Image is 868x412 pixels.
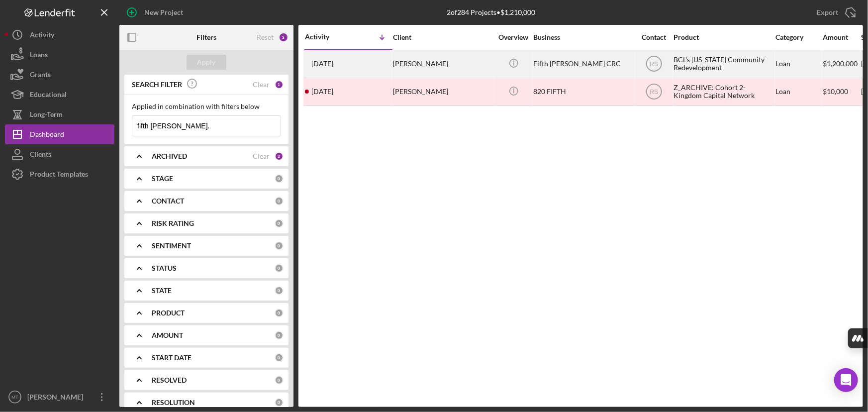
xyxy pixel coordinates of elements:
div: BCL's [US_STATE] Community Redevelopment [674,51,773,77]
b: STAGE [152,175,173,183]
div: 3 [279,32,289,42]
b: AMOUNT [152,331,183,339]
button: Dashboard [5,124,114,144]
time: 2024-11-25 22:35 [311,60,333,68]
div: New Project [144,2,183,22]
div: Loan [775,51,822,77]
div: Dashboard [30,124,64,147]
div: 0 [275,398,284,407]
text: MT [11,395,18,400]
div: Reset [257,33,274,41]
div: Product [674,33,773,41]
div: Apply [197,55,216,70]
b: SENTIMENT [152,242,191,250]
div: 0 [275,309,284,317]
button: Loans [5,45,114,65]
div: Activity [30,25,54,47]
div: Business [533,33,633,41]
div: 2 of 284 Projects • $1,210,000 [447,8,535,16]
b: START DATE [152,354,192,362]
div: Overview [495,33,532,41]
button: Activity [5,25,114,45]
div: Client [393,33,492,41]
div: $10,000 [823,79,860,105]
div: Loans [30,45,48,67]
div: Clear [253,152,270,160]
b: CONTACT [152,197,184,205]
div: 0 [275,197,284,206]
b: PRODUCT [152,309,185,317]
button: Product Templates [5,164,114,184]
b: RESOLVED [152,376,187,384]
div: 0 [275,264,284,273]
b: RESOLUTION [152,399,195,407]
div: [PERSON_NAME] [393,79,492,105]
div: Activity [305,33,349,41]
div: Long-Term [30,104,63,127]
div: 1 [275,80,284,89]
button: Educational [5,85,114,104]
text: RS [650,89,658,96]
button: Grants [5,65,114,85]
b: RISK RATING [152,219,194,227]
div: Amount [823,33,860,41]
button: Long-Term [5,104,114,124]
div: 820 FIFTH [533,79,633,105]
div: Category [775,33,822,41]
div: 2 [275,152,284,161]
div: 0 [275,241,284,250]
div: Open Intercom Messenger [834,368,858,392]
div: 0 [275,376,284,385]
b: STATE [152,287,172,295]
div: Z_ARCHIVE: Cohort 2- Kingdom Capital Network [674,79,773,105]
div: Clear [253,81,270,89]
div: Clients [30,144,51,167]
button: New Project [119,2,193,22]
div: 0 [275,331,284,340]
button: MT[PERSON_NAME] [5,387,114,407]
div: Loan [775,79,822,105]
div: $1,200,000 [823,51,860,77]
div: 0 [275,286,284,295]
div: [PERSON_NAME] [25,387,90,410]
button: Clients [5,144,114,164]
b: STATUS [152,264,177,272]
div: 0 [275,219,284,228]
b: Filters [196,33,216,41]
div: Fifth [PERSON_NAME] CRC [533,51,633,77]
div: Contact [635,33,673,41]
div: Export [817,2,838,22]
div: Applied in combination with filters below [132,103,281,110]
div: 0 [275,353,284,362]
div: Grants [30,65,51,87]
text: RS [650,61,658,68]
button: Apply [187,55,226,70]
div: Product Templates [30,164,88,187]
b: SEARCH FILTER [132,81,182,89]
time: 2023-06-29 16:23 [311,88,333,96]
b: ARCHIVED [152,152,187,160]
div: [PERSON_NAME] [393,51,492,77]
button: Export [807,2,863,22]
div: Educational [30,85,67,107]
div: 0 [275,174,284,183]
